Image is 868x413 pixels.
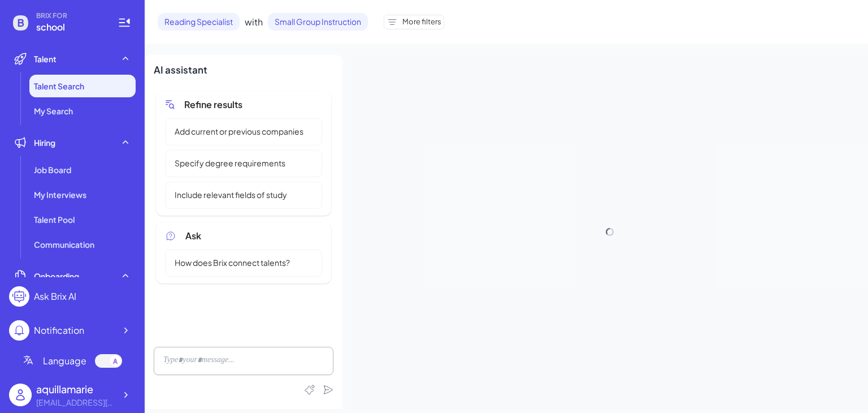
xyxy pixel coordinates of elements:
span: Talent Pool [34,214,75,225]
span: Communication [34,239,94,250]
span: Small Group Instruction [268,13,368,31]
span: Include relevant fields of study [168,189,294,201]
img: user_logo.png [9,384,32,406]
span: BRIX FOR [36,11,104,20]
div: aboyd@wsfcs.k12.nc.us [36,397,115,408]
div: AI assistant [154,63,333,78]
span: Specify degree requirements [168,157,292,169]
div: aquillamarie [36,381,115,397]
span: Refine results [184,98,242,111]
span: Job Board [34,164,71,175]
span: Onboarding [34,270,79,282]
span: Reading Specialist [158,13,240,31]
span: My Interviews [34,189,86,200]
div: Ask Brix AI [34,290,76,303]
span: Ask [185,229,201,243]
span: My Search [34,105,73,117]
span: Language [43,354,86,368]
span: More filters [402,16,441,28]
span: How does Brix connect talents? [168,257,297,269]
span: Talent Search [34,80,84,92]
span: school [36,20,104,34]
div: Notification [34,324,84,337]
span: Add current or previous companies [168,126,310,137]
span: Talent [34,53,57,64]
span: Hiring [34,137,55,148]
span: with [245,15,263,29]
